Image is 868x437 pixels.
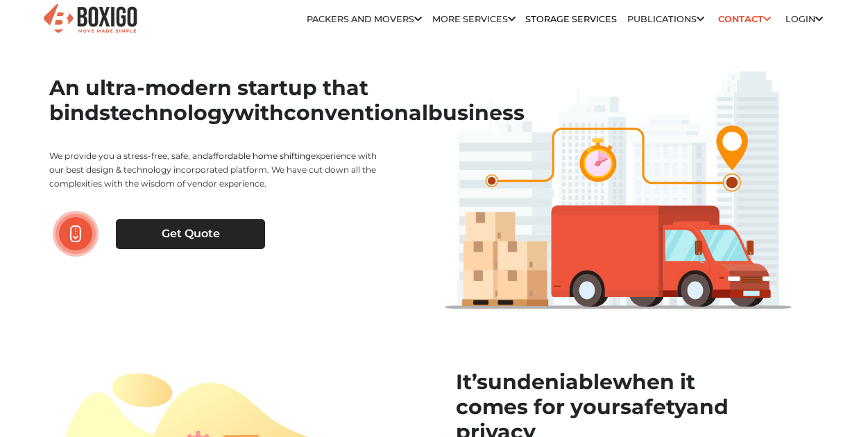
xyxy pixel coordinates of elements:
span: conventional [284,100,428,126]
span: technology [110,100,235,126]
img: boxigo_aboutus_truck_nav [445,71,792,309]
img: boxigo_packers_and_movers_scroll [70,225,81,243]
p: We provide you a stress-free, safe, and experience with our best design & technology incorporated... [49,149,386,191]
a: More services [432,14,516,24]
a: Contact [714,8,776,30]
span: undeniable [488,369,613,395]
span: safety [620,394,686,420]
a: Get Quote [116,219,265,248]
a: affordable home shifting [208,151,311,161]
a: Login [785,14,823,24]
h1: An ultra-modern startup that binds with business [49,76,386,126]
a: Storage Services [525,14,617,24]
a: Publications [627,14,704,24]
a: Packers and Movers [307,14,422,24]
img: Boxigo [42,2,139,36]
